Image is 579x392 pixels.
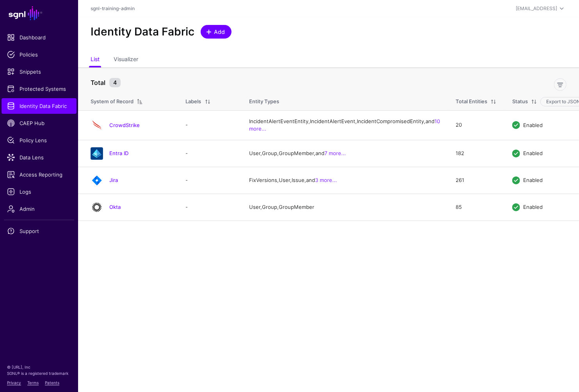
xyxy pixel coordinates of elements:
span: Admin [7,205,71,213]
span: Enabled [523,150,543,156]
td: - [178,110,241,140]
div: Status [512,98,528,106]
a: CAEP Hub [2,115,77,131]
img: svg+xml;base64,PHN2ZyB3aWR0aD0iNjQiIGhlaWdodD0iNjQiIHZpZXdCb3g9IjAgMCA2NCA2NCIgZmlsbD0ibm9uZSIgeG... [91,174,103,187]
a: Data Lens [2,150,77,165]
td: 20 [448,110,504,140]
a: Jira [109,177,118,183]
img: svg+xml;base64,PHN2ZyB3aWR0aD0iNjQiIGhlaWdodD0iNjQiIHZpZXdCb3g9IjAgMCA2NCA2NCIgZmlsbD0ibm9uZSIgeG... [91,201,103,214]
img: svg+xml;base64,PHN2ZyB3aWR0aD0iNjQiIGhlaWdodD0iNjQiIHZpZXdCb3g9IjAgMCA2NCA2NCIgZmlsbD0ibm9uZSIgeG... [91,147,103,160]
a: CrowdStrike [109,122,140,128]
span: Add [213,28,226,36]
span: Protected Systems [7,85,71,93]
td: 85 [448,194,504,221]
a: Terms [27,380,39,385]
a: 7 more... [324,150,346,156]
span: Logs [7,188,71,196]
a: Dashboard [2,30,77,45]
span: Policies [7,51,71,58]
td: - [178,140,241,167]
td: 261 [448,167,504,194]
td: User, Group, GroupMember [241,194,448,221]
div: Total Entities [456,98,487,106]
span: Enabled [523,122,543,128]
a: Policy Lens [2,132,77,148]
a: Logs [2,184,77,200]
td: User, Group, GroupMember, and [241,140,448,167]
a: Privacy [7,380,21,385]
a: sgnl-training-admin [91,5,135,11]
a: List [91,53,100,67]
strong: Total [91,79,105,87]
h2: Identity Data Fabric [91,25,194,39]
span: Enabled [523,177,543,183]
p: © [URL], Inc [7,364,71,370]
a: Access Reporting [2,167,77,182]
span: Entity Types [249,98,279,104]
img: svg+xml;base64,PHN2ZyB3aWR0aD0iNjQiIGhlaWdodD0iNjQiIHZpZXdCb3g9IjAgMCA2NCA2NCIgZmlsbD0ibm9uZSIgeG... [91,119,103,131]
td: IncidentAlertEventEntity, IncidentAlertEvent, IncidentCompromisedEntity, and [241,110,448,140]
span: Policy Lens [7,136,71,144]
a: Okta [109,204,121,210]
small: 4 [109,78,121,87]
a: Snippets [2,64,77,79]
a: Visualizer [114,53,138,67]
a: Identity Data Fabric [2,98,77,114]
span: CAEP Hub [7,119,71,127]
a: Add [201,25,232,39]
a: Admin [2,201,77,217]
a: Protected Systems [2,81,77,97]
a: Policies [2,47,77,62]
span: Snippets [7,68,71,76]
div: Labels [186,98,201,106]
span: Enabled [523,204,543,210]
span: Dashboard [7,34,71,41]
span: Access Reporting [7,171,71,178]
p: SGNL® is a registered trademark [7,370,71,376]
a: 3 more... [315,177,337,183]
a: Patents [45,380,59,385]
td: - [178,167,241,194]
td: - [178,194,241,221]
span: Support [7,227,71,235]
td: 182 [448,140,504,167]
a: SGNL [5,5,73,22]
td: FixVersions, User, Issue, and [241,167,448,194]
a: Entra ID [109,150,128,156]
span: Data Lens [7,154,71,161]
span: Identity Data Fabric [7,102,71,110]
div: [EMAIL_ADDRESS] [516,5,557,12]
div: System of Record [91,98,134,106]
